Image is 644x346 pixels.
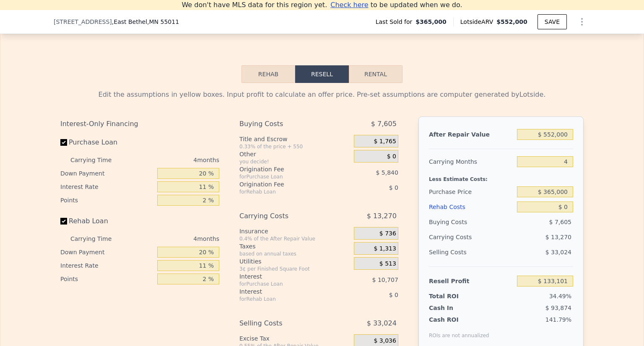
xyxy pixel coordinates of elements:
[60,90,584,100] div: Edit the assumptions in yellow boxes. Input profit to calculate an offer price. Pre-set assumptio...
[549,293,571,300] span: 34.49%
[538,14,567,29] button: SAVE
[429,230,481,245] div: Carrying Costs
[429,315,489,324] div: Cash ROI
[241,65,295,83] button: Rehab
[376,169,398,176] span: $ 5,840
[239,266,351,272] div: 3¢ per Finished Square Foot
[70,232,125,245] div: Carrying Time
[239,150,351,158] div: Other
[60,180,154,194] div: Interest Rate
[415,18,447,26] span: $365,000
[429,184,514,199] div: Purchase Price
[239,227,351,235] div: Insurance
[70,153,125,167] div: Carrying Time
[60,167,154,180] div: Down Payment
[60,272,154,286] div: Points
[128,153,219,167] div: 4 months
[239,165,333,173] div: Origination Fee
[387,153,396,160] span: $ 0
[54,18,112,26] span: [STREET_ADDRESS]
[239,188,333,195] div: for Rehab Loan
[295,65,349,83] button: Resell
[372,276,398,283] span: $ 10,707
[239,173,333,180] div: for Purchase Loan
[367,209,397,224] span: $ 13,270
[429,169,573,184] div: Less Estimate Costs:
[239,209,333,224] div: Carrying Costs
[60,218,67,225] input: Rehab Loan
[574,13,590,30] button: Show Options
[239,281,333,287] div: for Purchase Loan
[128,232,219,245] div: 4 months
[239,235,351,242] div: 0.4% of the After Repair Value
[429,154,514,169] div: Carrying Months
[239,158,351,165] div: you decide!
[367,316,397,331] span: $ 33,024
[60,245,154,259] div: Down Payment
[239,257,351,266] div: Utilities
[60,214,154,229] label: Rehab Loan
[389,184,398,191] span: $ 0
[460,18,496,26] span: Lotside ARV
[429,199,514,214] div: Rehab Costs
[330,1,368,9] span: Check here
[239,334,351,343] div: Excise Tax
[60,135,154,150] label: Purchase Loan
[60,139,67,146] input: Purchase Loan
[147,18,179,25] span: , MN 55011
[429,245,514,260] div: Selling Costs
[371,116,397,132] span: $ 7,605
[239,116,333,132] div: Buying Costs
[549,219,571,225] span: $ 7,605
[429,324,489,339] div: ROIs are not annualized
[379,230,396,238] span: $ 736
[545,305,571,311] span: $ 93,874
[545,249,571,256] span: $ 33,024
[545,234,571,240] span: $ 13,270
[239,316,333,331] div: Selling Costs
[376,18,416,26] span: Last Sold for
[60,116,219,132] div: Interest-Only Financing
[60,194,154,207] div: Points
[239,296,333,302] div: for Rehab Loan
[349,65,402,83] button: Rental
[429,304,481,312] div: Cash In
[239,180,333,188] div: Origination Fee
[239,250,351,257] div: based on annual taxes
[545,316,571,323] span: 141.79%
[374,138,396,145] span: $ 1,765
[239,287,333,296] div: Interest
[429,127,514,142] div: After Repair Value
[112,18,179,26] span: , East Bethel
[239,242,351,250] div: Taxes
[374,245,396,253] span: $ 1,313
[429,292,481,300] div: Total ROI
[239,272,333,281] div: Interest
[239,135,351,143] div: Title and Escrow
[374,337,396,345] span: $ 3,036
[379,260,396,268] span: $ 513
[60,259,154,272] div: Interest Rate
[429,274,514,289] div: Resell Profit
[239,143,351,150] div: 0.33% of the price + 550
[389,292,398,298] span: $ 0
[429,214,514,230] div: Buying Costs
[496,18,527,25] span: $552,000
